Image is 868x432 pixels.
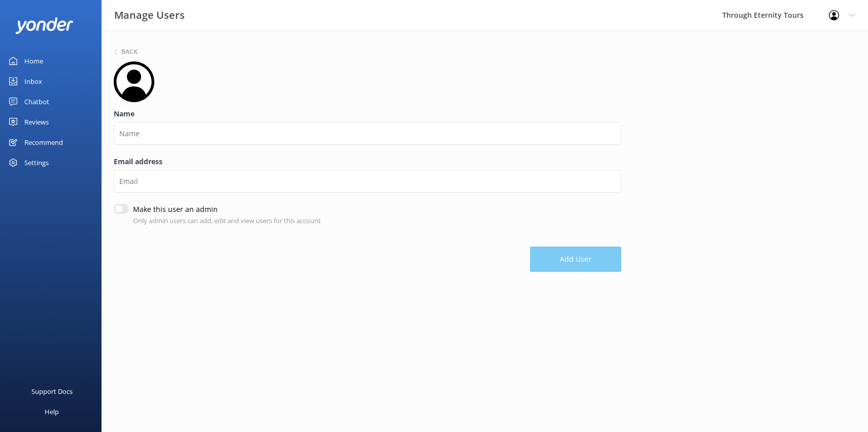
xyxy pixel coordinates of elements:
[114,108,621,119] label: Name
[133,215,321,226] p: Only admin users can add, edit and view users for this account
[45,402,59,422] div: Help
[114,49,138,55] button: Back
[24,51,43,71] div: Home
[15,17,74,34] img: yonder-white-logo.png
[24,91,49,112] div: Chatbot
[133,204,316,215] label: Make this user an admin
[24,152,49,173] div: Settings
[121,49,138,55] h6: Back
[24,132,63,152] div: Recommend
[24,71,42,91] div: Inbox
[114,170,621,193] input: Email
[31,381,73,402] div: Support Docs
[114,122,621,145] input: Name
[114,7,185,23] h3: Manage Users
[114,156,621,167] label: Email address
[24,112,49,132] div: Reviews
